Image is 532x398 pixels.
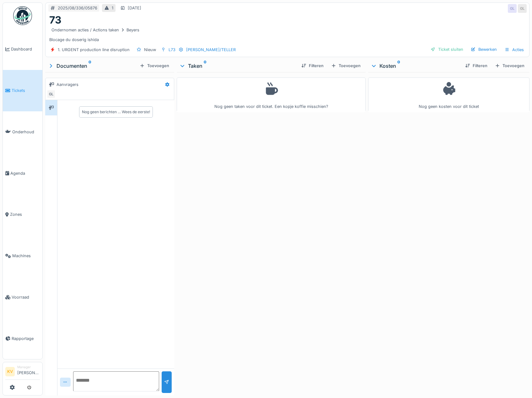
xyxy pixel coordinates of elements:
[49,14,62,26] h1: 73
[518,4,527,13] div: GL
[5,367,15,376] li: KV
[47,90,56,98] div: GL
[12,129,40,135] span: Onderhoud
[58,5,97,11] div: 2025/08/336/05876
[128,5,141,11] div: [DATE]
[3,29,42,70] a: Dashboard
[56,82,78,88] div: Aanvragers
[11,46,40,52] span: Dashboard
[181,80,361,109] div: Nog geen taken voor dit ticket. Een kopje koffie misschien?
[3,111,42,153] a: Onderhoud
[3,152,42,194] a: Agenda
[58,47,130,53] div: 1. URGENT production line disruption
[89,62,91,70] sup: 0
[299,61,326,70] div: Filteren
[204,62,207,70] sup: 0
[463,61,490,70] div: Filteren
[48,62,137,70] div: Documenten
[428,45,466,54] div: Ticket sluiten
[468,45,499,54] div: Bewerken
[372,80,525,109] div: Nog geen kosten voor dit ticket
[3,70,42,111] a: Tickets
[492,61,527,70] div: Toevoegen
[51,27,139,33] div: Ondernomen acties / Actions taken Beyers
[3,235,42,277] a: Machines
[186,47,236,53] div: [PERSON_NAME]/TELLER
[508,4,517,13] div: GL
[144,47,156,53] div: Nieuw
[12,336,40,342] span: Rapportage
[112,5,113,11] div: 1
[13,6,32,25] img: Badge_color-CXgf-gQk.svg
[169,47,175,53] div: L73
[3,194,42,235] a: Zones
[137,61,172,70] div: Toevoegen
[12,294,40,300] span: Voorraad
[82,109,150,115] div: Nog geen berichten … Wees de eerste!
[12,88,40,93] span: Tickets
[5,365,40,380] a: KV Manager[PERSON_NAME]
[12,253,40,259] span: Machines
[397,62,400,70] sup: 0
[371,62,460,70] div: Kosten
[10,170,40,176] span: Agenda
[3,277,42,318] a: Voorraad
[17,365,40,378] li: [PERSON_NAME]
[502,45,527,54] div: Acties
[17,365,40,369] div: Manager
[329,61,363,70] div: Toevoegen
[3,318,42,359] a: Rapportage
[49,26,525,42] div: Blocage du doserig ishida
[10,211,40,217] span: Zones
[179,62,296,70] div: Taken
